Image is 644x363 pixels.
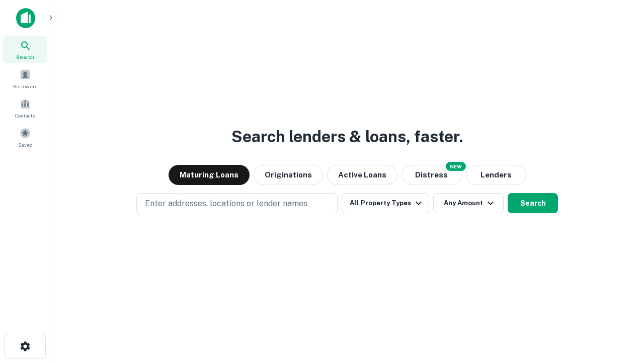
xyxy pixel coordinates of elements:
[18,141,33,149] span: Saved
[508,193,558,213] button: Search
[13,82,37,90] span: Borrowers
[466,165,526,185] button: Lenders
[16,53,34,61] span: Search
[433,193,504,213] button: Any Amount
[594,282,644,331] iframe: Chat Widget
[254,165,323,185] button: Originations
[3,65,47,92] a: Borrowers
[3,36,47,63] a: Search
[136,193,338,214] button: Enter addresses, locations or lender names
[169,165,250,185] button: Maturing Loans
[327,165,397,185] button: Active Loans
[16,8,35,28] img: capitalize-icon.png
[3,94,47,122] a: Contacts
[3,124,47,151] a: Saved
[342,193,429,213] button: All Property Types
[401,165,462,185] button: Search distressed loans with lien and other non-mortgage details.
[145,198,307,210] p: Enter addresses, locations or lender names
[446,162,466,171] div: NEW
[231,125,463,149] h3: Search lenders & loans, faster.
[15,111,35,119] span: Contacts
